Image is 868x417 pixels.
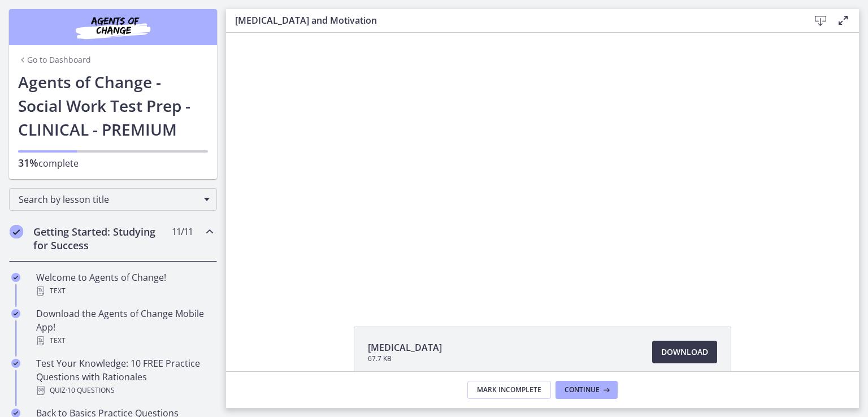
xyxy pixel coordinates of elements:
[66,384,115,397] span: · 10 Questions
[368,354,442,363] span: 67.7 KB
[9,188,217,211] div: Search by lesson title
[467,381,551,399] button: Mark Incomplete
[36,284,212,298] div: Text
[11,273,20,282] i: Completed
[36,271,212,298] div: Welcome to Agents of Change!
[36,384,212,397] div: Quiz
[368,341,442,354] span: [MEDICAL_DATA]
[36,334,212,347] div: Text
[11,359,20,368] i: Completed
[36,307,212,347] div: Download the Agents of Change Mobile App!
[661,345,708,359] span: Download
[555,381,618,399] button: Continue
[18,70,208,141] h1: Agents of Change - Social Work Test Prep - CLINICAL - PREMIUM
[477,385,541,394] span: Mark Incomplete
[11,309,20,318] i: Completed
[10,225,23,238] i: Completed
[18,156,38,170] span: 31%
[235,14,791,27] h3: [MEDICAL_DATA] and Motivation
[652,341,717,363] a: Download
[45,14,181,41] img: Agents of Change
[18,156,208,170] p: complete
[226,33,859,301] iframe: Video Lesson
[565,385,600,394] span: Continue
[18,54,91,66] a: Go to Dashboard
[36,357,212,397] div: Test Your Knowledge: 10 FREE Practice Questions with Rationales
[33,225,171,252] h2: Getting Started: Studying for Success
[19,193,198,206] span: Search by lesson title
[172,225,193,238] span: 11 / 11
